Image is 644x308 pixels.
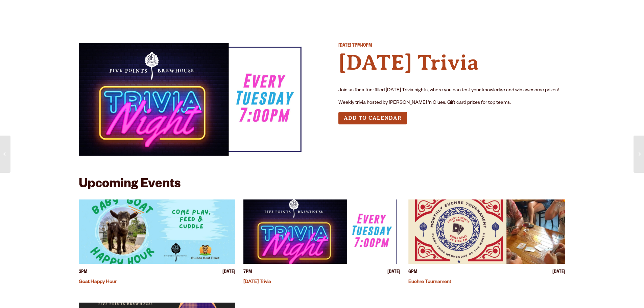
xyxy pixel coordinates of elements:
h4: [DATE] Trivia [338,50,566,76]
a: Goat Happy Hour [79,280,117,285]
a: Taprooms [137,4,183,20]
span: Beer Finder [502,8,545,14]
span: Our Story [368,8,407,14]
a: Impact [438,4,472,20]
a: Gear [209,4,237,20]
span: 7PM [243,269,252,276]
p: Weekly trivia hosted by [PERSON_NAME] 'n Clues. Gift card prizes for top teams. [338,99,566,107]
span: 3PM [79,269,87,276]
span: 7PM-10PM [352,43,372,49]
span: [DATE] [387,269,400,276]
span: 6PM [408,269,417,276]
a: Beer [85,4,111,20]
span: Gear [214,8,232,14]
span: [DATE] [338,43,351,49]
p: Join us for a fun-filled [DATE] Trivia nights, where you can test your knowledge and win awesome ... [338,87,566,95]
h2: Upcoming Events [79,178,181,193]
a: Our Story [364,4,411,20]
span: [DATE] [552,269,565,276]
a: Winery [263,4,299,20]
a: View event details [408,199,565,264]
span: Beer [90,8,106,14]
span: Winery [268,8,295,14]
a: Odell Home [317,4,343,20]
span: [DATE] [222,269,235,276]
button: Add to Calendar [338,112,407,124]
a: View event details [243,199,400,264]
span: Taprooms [141,8,178,14]
a: [DATE] Trivia [243,280,271,285]
a: Euchre Tournament [408,280,451,285]
span: Impact [442,8,467,14]
a: View event details [79,199,236,264]
a: Beer Finder [498,4,549,20]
